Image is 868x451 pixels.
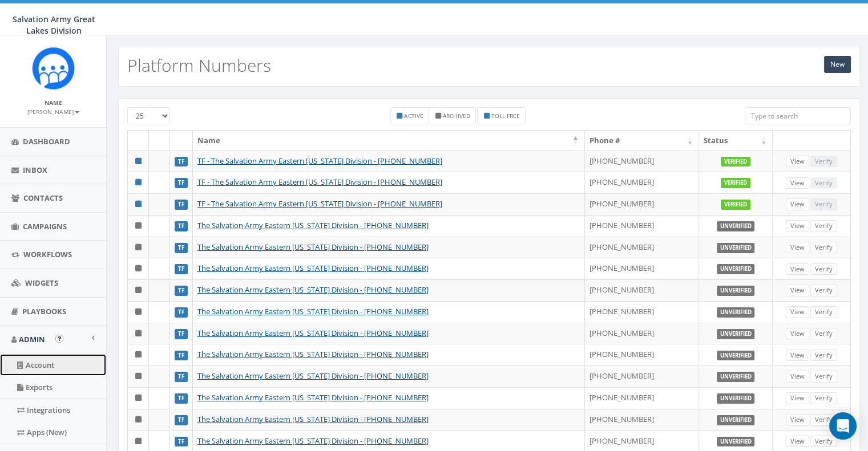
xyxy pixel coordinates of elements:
[585,151,699,172] td: [PHONE_NUMBER]
[175,157,188,167] label: TF
[197,349,429,359] a: The Salvation Army Eastern [US_STATE] Division - [PHONE_NUMBER]
[175,437,188,447] label: TF
[717,329,755,339] label: Unverified
[717,372,755,382] label: Unverified
[27,106,79,116] a: [PERSON_NAME]
[786,392,809,404] a: View
[786,371,809,383] a: View
[32,47,75,90] img: Rally_Corp_Icon_1.png
[491,112,519,120] small: Toll Free
[786,285,809,296] a: View
[197,285,429,295] a: The Salvation Army Eastern [US_STATE] Division - [PHONE_NUMBER]
[175,286,188,296] label: TF
[442,112,470,120] small: Archived
[585,387,699,409] td: [PHONE_NUMBER]
[55,335,63,343] button: Open In-App Guide
[193,131,585,151] th: Name: activate to sort column descending
[175,351,188,361] label: TF
[786,177,809,189] a: View
[786,242,809,254] a: View
[197,198,442,209] a: TF - The Salvation Army Eastern [US_STATE] Division - [PHONE_NUMBER]
[197,414,429,424] a: The Salvation Army Eastern [US_STATE] Division - [PHONE_NUMBER]
[27,108,79,116] small: [PERSON_NAME]
[786,414,809,426] a: View
[717,415,755,425] label: Unverified
[717,221,755,231] label: Unverified
[175,243,188,253] label: TF
[23,249,72,259] span: Workflows
[721,200,750,210] label: Verified
[585,237,699,258] td: [PHONE_NUMBER]
[717,437,755,447] label: Unverified
[810,306,837,318] a: Verify
[585,344,699,365] td: [PHONE_NUMBER]
[824,56,851,73] a: New
[175,393,188,404] label: TF
[585,258,699,279] td: [PHONE_NUMBER]
[585,193,699,215] td: [PHONE_NUMBER]
[197,328,429,338] a: The Salvation Army Eastern [US_STATE] Division - [PHONE_NUMBER]
[45,99,62,107] small: Name
[585,301,699,323] td: [PHONE_NUMBER]
[721,157,750,167] label: Verified
[23,165,47,175] span: Inbox
[175,307,188,318] label: TF
[197,156,442,166] a: TF - The Salvation Army Eastern [US_STATE] Division - [PHONE_NUMBER]
[175,178,188,188] label: TF
[810,436,837,448] a: Verify
[786,198,809,210] a: View
[810,263,837,275] a: Verify
[127,56,271,75] h2: Platform Numbers
[810,242,837,254] a: Verify
[810,371,837,383] a: Verify
[810,350,837,361] a: Verify
[585,365,699,387] td: [PHONE_NUMBER]
[585,215,699,237] td: [PHONE_NUMBER]
[197,371,429,381] a: The Salvation Army Eastern [US_STATE] Division - [PHONE_NUMBER]
[717,393,755,404] label: Unverified
[717,351,755,361] label: Unverified
[810,414,837,426] a: Verify
[717,307,755,318] label: Unverified
[197,263,429,273] a: The Salvation Army Eastern [US_STATE] Division - [PHONE_NUMBER]
[585,409,699,430] td: [PHONE_NUMBER]
[197,220,429,230] a: The Salvation Army Eastern [US_STATE] Division - [PHONE_NUMBER]
[197,306,429,316] a: The Salvation Army Eastern [US_STATE] Division - [PHONE_NUMBER]
[810,328,837,340] a: Verify
[585,131,699,151] th: Phone #: activate to sort column ascending
[699,131,773,151] th: Status: activate to sort column ascending
[23,193,63,203] span: Contacts
[745,107,851,124] input: Type to search
[786,436,809,448] a: View
[810,285,837,296] a: Verify
[22,306,66,316] span: Playbooks
[721,178,750,188] label: Verified
[786,156,809,168] a: View
[585,279,699,301] td: [PHONE_NUMBER]
[786,263,809,275] a: View
[786,220,809,232] a: View
[786,350,809,361] a: View
[585,172,699,193] td: [PHONE_NUMBER]
[717,264,755,274] label: Unverified
[717,243,755,253] label: Unverified
[197,242,429,252] a: The Salvation Army Eastern [US_STATE] Division - [PHONE_NUMBER]
[197,177,442,187] a: TF - The Salvation Army Eastern [US_STATE] Division - [PHONE_NUMBER]
[717,286,755,296] label: Unverified
[786,306,809,318] a: View
[197,436,429,446] a: The Salvation Army Eastern [US_STATE] Division - [PHONE_NUMBER]
[175,329,188,339] label: TF
[175,415,188,425] label: TF
[13,14,95,36] span: Salvation Army Great Lakes Division
[23,221,67,231] span: Campaigns
[23,136,70,147] span: Dashboard
[404,112,423,120] small: Active
[175,221,188,231] label: TF
[197,392,429,403] a: The Salvation Army Eastern [US_STATE] Division - [PHONE_NUMBER]
[175,200,188,210] label: TF
[810,220,837,232] a: Verify
[810,392,837,404] a: Verify
[175,372,188,382] label: TF
[25,278,58,288] span: Widgets
[829,412,857,440] div: Open Intercom Messenger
